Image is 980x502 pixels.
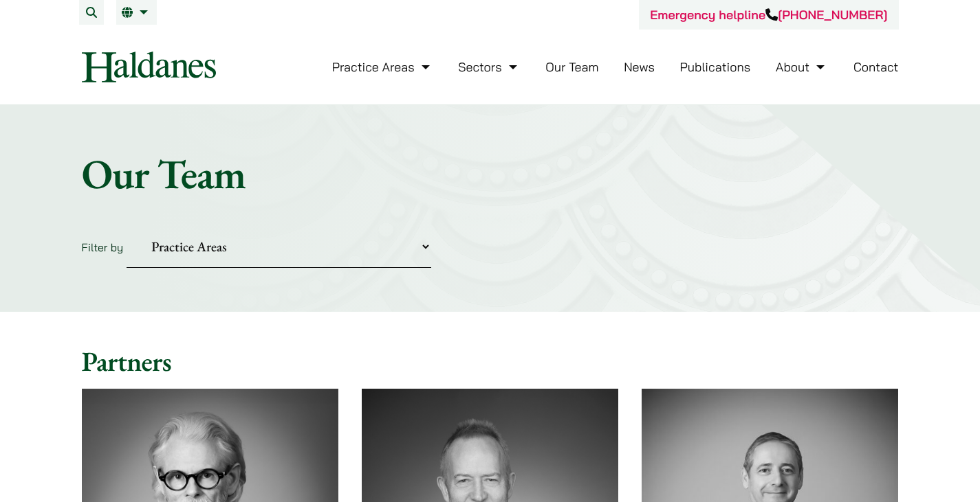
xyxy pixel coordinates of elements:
[82,52,216,82] img: Logo of Haldanes
[82,149,899,198] h1: Our Team
[82,240,124,254] label: Filter by
[776,59,828,75] a: About
[332,59,433,75] a: Practice Areas
[624,59,655,75] a: News
[82,345,899,378] h2: Partners
[458,59,520,75] a: Sectors
[680,59,751,75] a: Publications
[650,7,887,23] a: Emergency helpline[PHONE_NUMBER]
[122,7,151,18] a: EN
[853,59,899,75] a: Contact
[545,59,598,75] a: Our Team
